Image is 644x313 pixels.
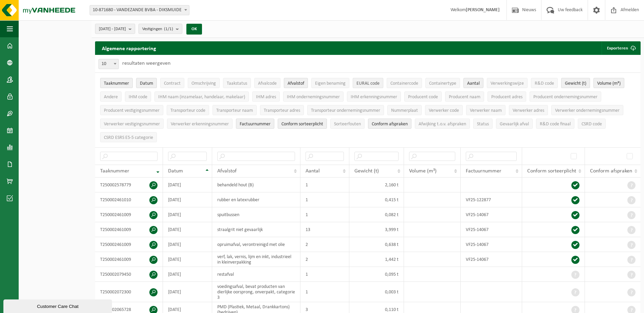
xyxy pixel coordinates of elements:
[191,81,216,86] span: Omschrijving
[551,105,623,115] button: Verwerker ondernemingsnummerVerwerker ondernemingsnummer: Activate to sort
[98,59,119,69] span: 10
[212,207,301,222] td: spuitbussen
[300,222,349,237] td: 13
[531,78,558,88] button: R&D codeR&amp;D code: Activate to sort
[311,108,380,113] span: Transporteur ondernemingsnummer
[283,91,344,102] button: IHM ondernemingsnummerIHM ondernemingsnummer: Activate to sort
[217,168,237,174] span: Afvalstof
[555,108,620,113] span: Verwerker ondernemingsnummer
[160,78,184,88] button: ContractContract: Activate to sort
[171,122,229,127] span: Verwerker erkenningsnummer
[163,207,212,222] td: [DATE]
[212,252,301,267] td: verf, lak, vernis, lijm en inkt, industrieel in kleinverpakking
[164,27,173,31] count: (1/1)
[188,78,220,88] button: OmschrijvingOmschrijving: Activate to sort
[590,168,632,174] span: Conform afspraken
[354,168,379,174] span: Gewicht (t)
[90,5,189,15] span: 10-871680 - VANDEZANDE BVBA - DIKSMUIDE
[100,78,133,88] button: TaaknummerTaaknummer: Activate to remove sorting
[95,41,163,55] h2: Algemene rapportering
[216,108,253,113] span: Transporteur naam
[168,168,183,174] span: Datum
[252,91,280,102] button: IHM adresIHM adres: Activate to sort
[311,78,349,88] button: Eigen benamingEigen benaming: Activate to sort
[99,24,126,34] span: [DATE] - [DATE]
[300,178,349,192] td: 1
[300,267,349,282] td: 1
[477,122,489,127] span: Status
[353,78,383,88] button: EURAL codeEURAL code: Activate to sort
[597,81,621,86] span: Volume (m³)
[330,119,365,129] button: SorteerfoutenSorteerfouten: Activate to sort
[470,108,502,113] span: Verwerker naam
[163,237,212,252] td: [DATE]
[473,119,493,129] button: StatusStatus: Activate to sort
[315,81,346,86] span: Eigen benaming
[158,95,245,100] span: IHM naam (inzamelaar, handelaar, makelaar)
[351,95,397,100] span: IHM erkenningsnummer
[390,81,418,86] span: Containercode
[387,78,422,88] button: ContainercodeContainercode: Activate to sort
[582,122,602,127] span: CSRD code
[240,122,271,127] span: Factuurnummer
[163,192,212,207] td: [DATE]
[100,168,129,174] span: Taaknummer
[139,24,182,34] button: Vestigingen(1/1)
[140,81,153,86] span: Datum
[527,168,576,174] span: Conform sorteerplicht
[429,108,459,113] span: Verwerker code
[461,222,522,237] td: VF25-14067
[466,105,505,115] button: Verwerker naamVerwerker naam: Activate to sort
[602,41,640,55] button: Exporteren
[163,252,212,267] td: [DATE]
[533,95,597,100] span: Producent ondernemingsnummer
[540,122,571,127] span: R&D code finaal
[256,95,276,100] span: IHM adres
[170,108,205,113] span: Transporteur code
[487,78,528,88] button: VerwerkingswijzeVerwerkingswijze: Activate to sort
[264,108,300,113] span: Transporteur adres
[104,135,153,140] span: CSRD ESRS E5-5 categorie
[368,119,411,129] button: Conform afspraken : Activate to sort
[258,81,277,86] span: Afvalcode
[535,81,554,86] span: R&D code
[300,237,349,252] td: 2
[164,81,181,86] span: Contract
[565,81,586,86] span: Gewicht (t)
[404,91,442,102] button: Producent codeProducent code: Activate to sort
[300,192,349,207] td: 1
[163,267,212,282] td: [DATE]
[334,122,361,127] span: Sorteerfouten
[419,122,466,127] span: Afwijking t.o.v. afspraken
[3,298,113,313] iframe: chat widget
[461,192,522,207] td: VF25-122877
[95,237,163,252] td: T250002461009
[491,81,524,86] span: Verwerkingswijze
[278,119,327,129] button: Conform sorteerplicht : Activate to sort
[307,105,384,115] button: Transporteur ondernemingsnummerTransporteur ondernemingsnummer : Activate to sort
[95,178,163,192] td: T250002578779
[461,207,522,222] td: VF25-14067
[287,95,340,100] span: IHM ondernemingsnummer
[95,282,163,302] td: T250002072300
[415,119,470,129] button: Afwijking t.o.v. afsprakenAfwijking t.o.v. afspraken: Activate to sort
[167,119,233,129] button: Verwerker erkenningsnummerVerwerker erkenningsnummer: Activate to sort
[125,91,151,102] button: IHM codeIHM code: Activate to sort
[496,119,533,129] button: Gevaarlijk afval : Activate to sort
[467,81,480,86] span: Aantal
[530,91,601,102] button: Producent ondernemingsnummerProducent ondernemingsnummer: Activate to sort
[104,95,118,100] span: Andere
[449,95,480,100] span: Producent naam
[186,24,202,35] button: OK
[104,122,160,127] span: Verwerker vestigingsnummer
[425,78,460,88] button: ContainertypeContainertype: Activate to sort
[349,252,404,267] td: 1,442 t
[306,168,320,174] span: Aantal
[122,61,170,66] label: resultaten weergeven
[163,282,212,302] td: [DATE]
[466,168,501,174] span: Factuurnummer
[136,78,157,88] button: DatumDatum: Activate to sort
[100,105,163,115] button: Producent vestigingsnummerProducent vestigingsnummer: Activate to sort
[212,222,301,237] td: straalgrit niet gevaarlijk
